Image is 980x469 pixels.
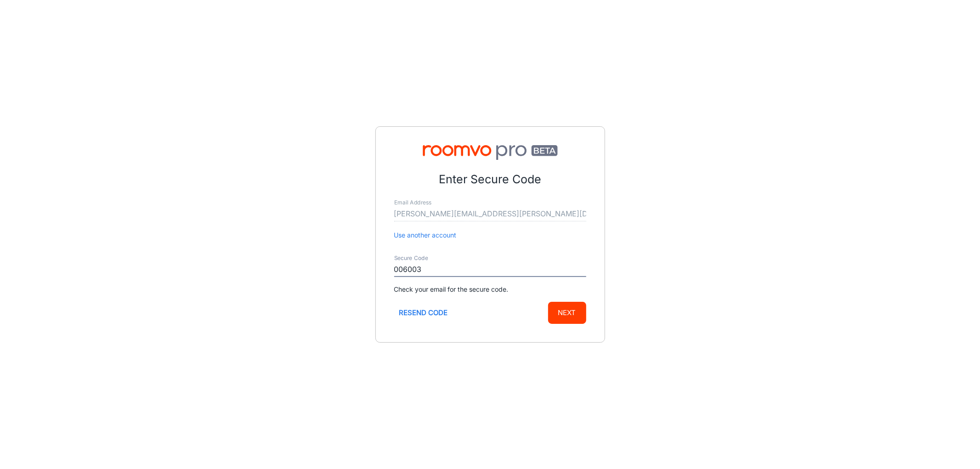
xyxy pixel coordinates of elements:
[394,254,428,262] label: Secure Code
[394,302,453,324] button: Resend code
[394,199,431,207] label: Email Address
[394,145,586,160] img: Roomvo PRO Beta
[394,207,586,221] input: myname@example.com
[394,171,586,188] p: Enter Secure Code
[548,302,586,324] button: Next
[394,230,457,240] button: Use another account
[394,262,586,277] input: Enter secure code
[394,284,586,294] p: Check your email for the secure code.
